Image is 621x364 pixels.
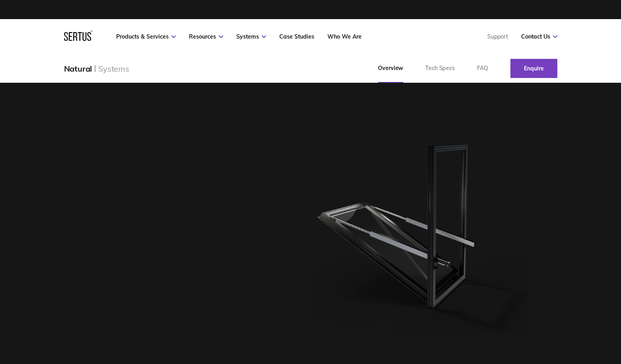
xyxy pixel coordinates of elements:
a: Contact Us [521,33,557,40]
a: Case Studies [279,33,314,40]
a: FAQ [466,54,499,83]
a: Who We Are [327,33,362,40]
a: Products & Services [116,33,176,40]
div: Natural [64,64,92,74]
a: Tech Specs [414,54,466,83]
div: Systems [98,64,129,74]
a: Resources [189,33,223,40]
a: Support [487,33,508,40]
a: Systems [236,33,266,40]
a: Enquire [510,59,557,78]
